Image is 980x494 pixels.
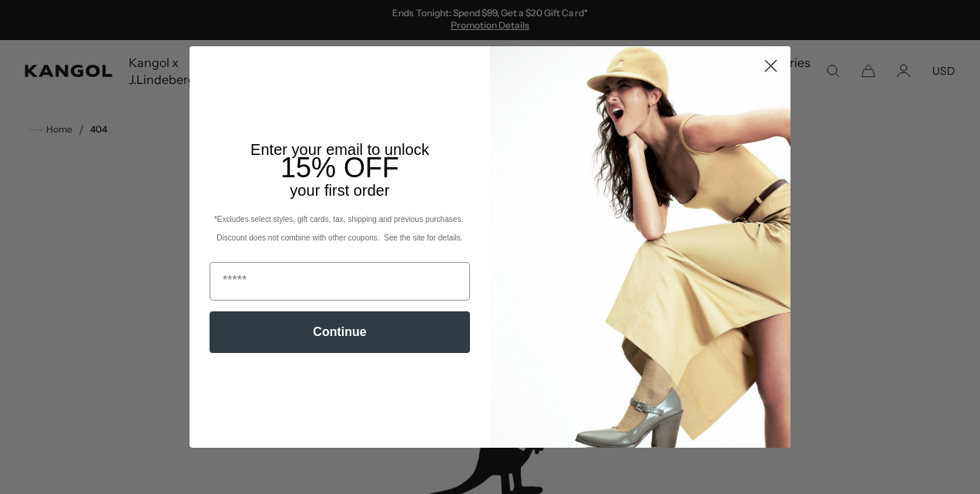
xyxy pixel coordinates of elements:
[290,182,389,199] span: your first order
[214,215,465,242] span: *Excludes select styles, gift cards, tax, shipping and previous purchases. Discount does not comb...
[280,152,399,183] span: 15% OFF
[210,262,470,301] input: Email
[757,52,784,79] button: Close dialog
[210,311,470,353] button: Continue
[250,141,429,158] span: Enter your email to unlock
[490,46,790,447] img: 93be19ad-e773-4382-80b9-c9d740c9197f.jpeg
